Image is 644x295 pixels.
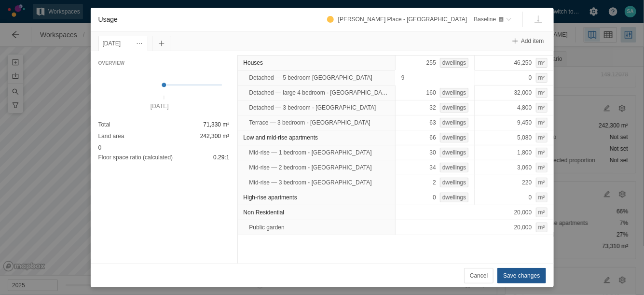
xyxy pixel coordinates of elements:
span: dwellings [442,133,466,142]
div: 1,800m² [474,145,553,160]
div: 63dwellings [395,115,475,130]
span: dwellings [442,88,466,97]
span: dwellings [442,178,466,187]
div: 160dwellings [395,85,475,100]
span: dwellings [442,148,466,157]
div: 255dwellings [395,55,475,70]
span: Mid-rise — 3 bedroom - [GEOGRAPHIC_DATA] [249,178,372,187]
span: Floor space ratio (calculated) [98,153,173,162]
div: 30dwellings [395,145,475,160]
span: dwellings [442,118,466,127]
span: 71,330 m² [203,120,229,129]
span: dwellings [442,163,466,172]
div: 9,450m² [474,115,553,130]
div: 2dwellings [395,175,475,190]
span: Total [98,120,110,129]
div: 34dwellings [395,160,475,175]
div: 0 [98,120,230,162]
div: [DATE] [103,38,144,49]
div: 66dwellings [395,130,475,145]
span: m² [538,103,545,112]
span: Land area [98,131,124,141]
div: 3,060m² [474,160,553,175]
button: Save changes [497,268,546,283]
span: 242,300 m² [200,131,230,141]
span: Cancel [470,271,488,281]
span: Terrace — 3 bedroom - [GEOGRAPHIC_DATA] [249,118,371,127]
div: 20,000m² [395,220,554,235]
span: 0.29 :1 [213,153,229,162]
div: 0dwellings [395,190,475,205]
div: [PERSON_NAME] Place - [GEOGRAPHIC_DATA] [334,13,471,26]
span: m² [538,133,545,142]
span: Mid-rise — 1 bedroom - [GEOGRAPHIC_DATA] [249,148,372,157]
span: Detached — 3 bedroom - [GEOGRAPHIC_DATA] [249,103,376,112]
div: 46,250m² [474,55,553,70]
span: m² [538,178,545,187]
button: Cancel [464,268,493,283]
span: Public garden [249,223,285,232]
span: m² [538,163,545,172]
span: Houses [244,58,263,68]
div: 220m² [474,175,553,190]
span: dwellings [442,193,466,202]
span: m² [538,88,545,97]
div: Usage [91,8,554,287]
span: Save changes [503,271,540,281]
div: 32dwellings [395,100,475,115]
span: High-rise apartments [244,193,297,202]
span: Low and mid-rise apartments [244,133,318,142]
h5: Overview [98,59,125,68]
span: m² [538,73,545,82]
span: Baseline [474,14,504,24]
span: m² [538,58,545,67]
h2: Usage [98,14,118,25]
button: Baseline [471,12,514,27]
span: dwellings [442,58,466,67]
span: m² [538,193,545,202]
div: 20,000m² [395,205,554,220]
span: Detached — 5 bedroom [GEOGRAPHIC_DATA] [249,73,373,83]
div: 0m² [474,190,553,205]
span: Mid-rise — 2 bedroom - [GEOGRAPHIC_DATA] [249,163,372,172]
span: Add item [521,37,544,45]
span: Detached — large 4 bedroom - [GEOGRAPHIC_DATA] [249,88,390,98]
button: Add item [509,35,546,47]
div: 4,800m² [474,100,553,115]
span: m² [538,208,545,217]
div: 5,080m² [474,130,553,145]
span: m² [538,223,545,232]
div: 32,000m² [474,85,553,100]
span: m² [538,148,545,157]
span: dwellings [442,103,466,112]
span: Non Residential [244,208,285,217]
div: 0m² [474,70,553,85]
span: m² [538,118,545,127]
